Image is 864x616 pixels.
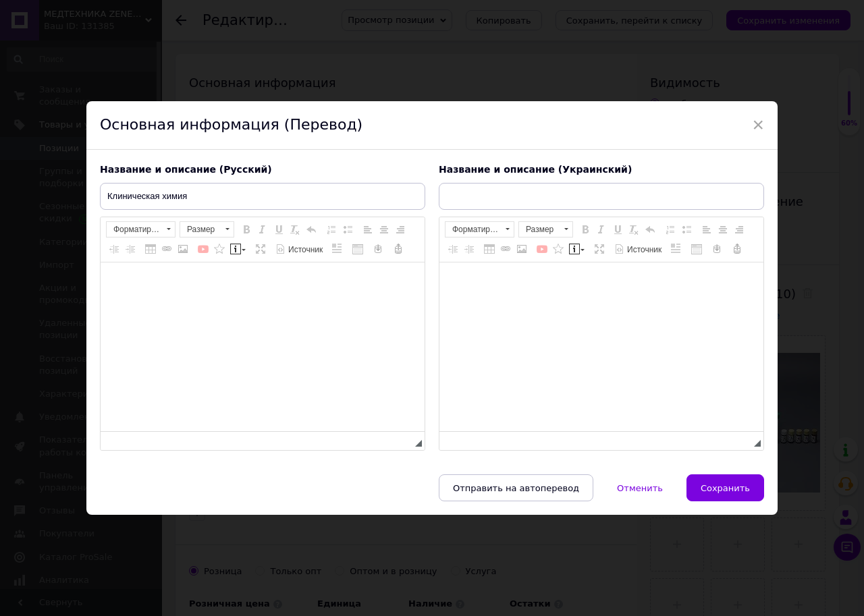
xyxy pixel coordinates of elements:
[391,242,406,256] a: Восстановить резервную копию...
[406,436,415,449] div: Подсчет символов
[732,222,747,237] a: По правому краю
[453,483,579,493] span: Отправить на автоперевод
[715,222,730,237] a: По центру
[446,242,460,256] a: Уменьшить отступ
[393,222,408,237] a: По правому краю
[106,221,175,237] a: Форматирование
[567,242,587,256] a: Вставить сообщение
[699,222,714,237] a: По левому краю
[745,436,754,449] div: Подсчет символов
[415,440,422,447] span: Перетащите для изменения размера
[86,101,778,150] div: Основная информация (Перевод)
[212,242,227,256] a: Вставить иконку
[446,222,501,237] span: Форматирование
[180,221,234,237] a: Размер
[669,242,684,256] a: Вставить шаблон
[340,222,355,237] a: Вставить / удалить маркированный список
[462,242,477,256] a: Увеличить отступ
[445,221,514,237] a: Форматирование
[679,222,694,237] a: Вставить / удалить маркированный список
[730,242,745,256] a: Восстановить резервную копию...
[592,242,607,256] a: Развернуть
[371,242,385,256] a: Сделать резервную копию сейчас
[439,474,593,501] button: Отправить на автоперевод
[273,242,325,256] a: Источник
[535,242,549,256] a: Добавить видео с YouTube
[288,222,302,237] a: Убрать форматирование
[701,483,750,493] span: Сохранить
[350,242,365,256] a: Создать таблицу
[175,242,190,256] a: Изображение
[603,474,677,501] button: Отменить
[626,222,641,237] a: Убрать форматирование
[271,222,286,237] a: Подчеркнутый (Ctrl+U)
[709,242,724,256] a: Сделать резервную копию сейчас
[253,242,268,256] a: Развернуть
[180,222,221,237] span: Размер
[612,242,664,256] a: Источник
[551,242,566,256] a: Вставить иконку
[255,222,270,237] a: Курсив (Ctrl+I)
[100,164,272,175] span: Название и описание (Русский)
[123,242,138,256] a: Увеличить отступ
[518,221,573,237] a: Размер
[239,222,254,237] a: Полужирный (Ctrl+B)
[498,242,513,256] a: Вставить/Редактировать ссылку (Ctrl+L)
[439,262,763,431] iframe: Визуальный текстовый редактор, C2848389-A74C-4FEE-9336-8CA31D5D4082
[752,113,764,136] span: ×
[228,242,248,256] a: Вставить сообщение
[514,242,529,256] a: Изображение
[610,222,625,237] a: Подчеркнутый (Ctrl+U)
[439,164,632,175] span: Название и описание (Украинский)
[324,222,339,237] a: Вставить / удалить нумерованный список
[377,222,391,237] a: По центру
[13,13,419,28] body: Визуальный текстовый редактор, 725AF186-E470-4F6F-9EC8-C39522B09C0A
[101,262,425,431] iframe: Визуальный текстовый редактор, 18091837-A642-4E8C-8B0C-64CC640B0421
[330,242,345,256] a: Вставить шаблон
[159,242,174,256] a: Вставить/Редактировать ссылку (Ctrl+L)
[686,474,764,501] button: Сохранить
[360,222,375,237] a: По левому краю
[594,222,609,237] a: Курсив (Ctrl+I)
[519,222,560,237] span: Размер
[286,244,323,256] span: Источник
[663,222,678,237] a: Вставить / удалить нумерованный список
[143,242,158,256] a: Таблица
[625,244,661,256] span: Источник
[196,242,211,256] a: Добавить видео с YouTube
[578,222,593,237] a: Полужирный (Ctrl+B)
[107,242,122,256] a: Уменьшить отступ
[689,242,704,256] a: Создать таблицу
[107,222,162,237] span: Форматирование
[643,222,657,237] a: Отменить (Ctrl+Z)
[482,242,497,256] a: Таблица
[304,222,319,237] a: Отменить (Ctrl+Z)
[617,483,663,493] span: Отменить
[754,440,761,447] span: Перетащите для изменения размера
